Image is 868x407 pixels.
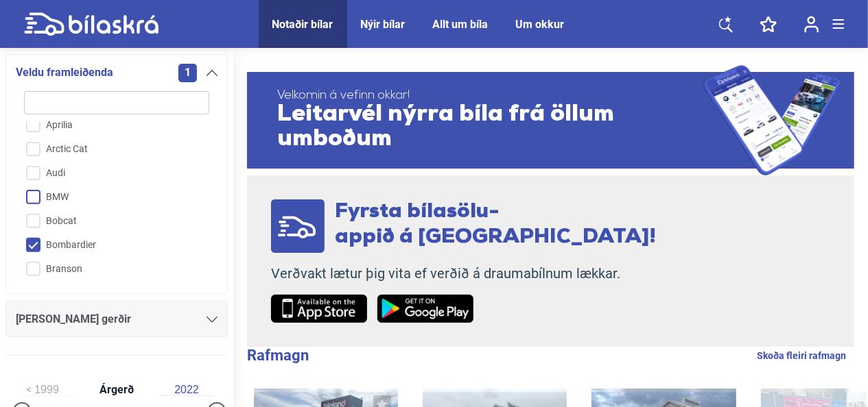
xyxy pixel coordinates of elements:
a: Allt um bíla [433,18,489,31]
b: Rafmagn [247,347,309,364]
img: user-login.svg [804,16,819,33]
span: [PERSON_NAME] gerðir [16,310,131,329]
a: Skoða fleiri rafmagn [757,347,846,365]
span: Fyrsta bílasölu- appið á [GEOGRAPHIC_DATA]! [335,201,656,248]
p: Verðvakt lætur þig vita ef verðið á draumabílnum lækkar. [271,265,656,282]
span: Velkomin á vefinn okkar! [277,89,703,103]
span: Veldu framleiðenda [16,63,113,82]
span: 1 [178,64,197,82]
span: Leitarvél nýrra bíla frá öllum umboðum [277,103,703,152]
a: Um okkur [516,18,565,31]
a: Nýir bílar [361,18,406,31]
a: Velkomin á vefinn okkar!Leitarvél nýrra bíla frá öllum umboðum [247,65,854,175]
a: Notaðir bílar [272,18,333,31]
span: Árgerð [96,384,137,395]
